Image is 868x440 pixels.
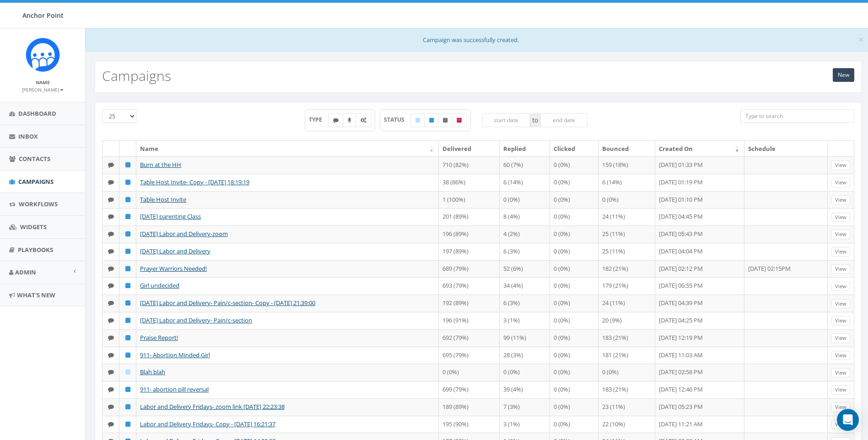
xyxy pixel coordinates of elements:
[655,398,744,416] td: [DATE] 05:23 PM
[550,191,598,209] td: 0 (0%)
[125,369,130,375] i: Draft
[550,416,598,433] td: 0 (0%)
[655,347,744,364] td: [DATE] 11:03 AM
[655,381,744,398] td: [DATE] 12:46 PM
[328,113,344,127] label: Text SMS
[108,317,114,323] i: Text SMS
[18,177,54,186] span: Campaigns
[26,38,60,72] img: Rally_platform_Icon_1.png
[140,402,285,411] a: Labor and Delivery Fridays- zoom link [DATE] 22:23:38
[500,416,550,433] td: 3 (1%)
[500,141,550,157] th: Replied
[22,85,64,93] a: [PERSON_NAME]
[108,352,114,358] i: Text SMS
[598,191,655,209] td: 0 (0%)
[439,277,499,295] td: 693 (79%)
[550,156,598,174] td: 0 (0%)
[858,35,864,44] button: Close
[598,416,655,433] td: 22 (10%)
[598,141,655,157] th: Bounced
[831,316,850,326] a: View
[598,312,655,329] td: 20 (9%)
[439,416,499,433] td: 195 (90%)
[125,266,130,272] i: Published
[500,398,550,416] td: 7 (3%)
[108,335,114,341] i: Text SMS
[108,404,114,410] i: Text SMS
[831,333,850,343] a: View
[831,368,850,378] a: View
[108,197,114,203] i: Text SMS
[655,225,744,243] td: [DATE] 05:43 PM
[125,421,130,427] i: Published
[140,368,165,376] a: Blah blah
[831,420,850,429] a: View
[140,195,186,204] a: Table Host Invite
[598,381,655,398] td: 183 (21%)
[550,329,598,347] td: 0 (0%)
[140,351,210,359] a: 911- Abortion Minded Girl
[125,197,130,203] i: Published
[655,295,744,312] td: [DATE] 04:39 PM
[833,68,854,82] a: New
[125,179,130,185] i: Published
[108,283,114,289] i: Text SMS
[598,243,655,260] td: 25 (11%)
[550,347,598,364] td: 0 (0%)
[125,317,130,323] i: Published
[500,295,550,312] td: 6 (3%)
[500,208,550,225] td: 8 (4%)
[598,364,655,381] td: 0 (0%)
[550,260,598,278] td: 0 (0%)
[550,174,598,191] td: 0 (0%)
[140,230,228,238] a: [DATE] Labor and Delivery-zoom
[333,118,339,123] i: Text SMS
[125,335,130,341] i: Published
[125,231,130,237] i: Published
[655,329,744,347] td: [DATE] 12:19 PM
[415,118,420,123] i: Draft
[598,208,655,225] td: 24 (11%)
[438,113,453,127] label: Unpublished
[598,174,655,191] td: 6 (14%)
[598,329,655,347] td: 183 (21%)
[439,295,499,312] td: 192 (89%)
[348,118,351,123] i: Ringless Voice Mail
[550,312,598,329] td: 0 (0%)
[424,113,439,127] label: Published
[831,247,850,257] a: View
[858,33,864,46] span: ×
[17,291,55,299] span: What's New
[655,174,744,191] td: [DATE] 01:19 PM
[125,386,130,392] i: Published
[140,299,315,307] a: [DATE] Labor and Delivery- Pain/c-section- Copy - [DATE] 21:39:00
[429,118,434,123] i: Published
[140,316,252,324] a: [DATE] Labor and Delivery- Pain/c-section
[22,11,64,20] span: Anchor Point
[452,113,467,127] label: Archived
[439,381,499,398] td: 699 (79%)
[655,277,744,295] td: [DATE] 06:55 PM
[15,268,36,276] span: Admin
[125,248,130,254] i: Published
[343,113,356,127] label: Ringless Voice Mail
[831,351,850,360] a: View
[140,212,201,220] a: [DATE] parenting Class
[500,277,550,295] td: 34 (4%)
[140,178,249,186] a: Table Host Invite- Copy - [DATE] 18:19:19
[655,191,744,209] td: [DATE] 01:10 PM
[744,141,828,157] th: Schedule
[356,113,372,127] label: Automated Message
[36,79,50,86] small: Name
[309,116,329,123] span: TYPE
[655,260,744,278] td: [DATE] 02:12 PM
[136,141,439,157] th: Name: activate to sort column ascending
[550,398,598,416] td: 0 (0%)
[482,113,530,127] input: start date
[500,156,550,174] td: 60 (7%)
[550,243,598,260] td: 0 (0%)
[550,277,598,295] td: 0 (0%)
[439,243,499,260] td: 197 (89%)
[443,118,447,123] i: Unpublished
[102,68,171,83] h2: Campaigns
